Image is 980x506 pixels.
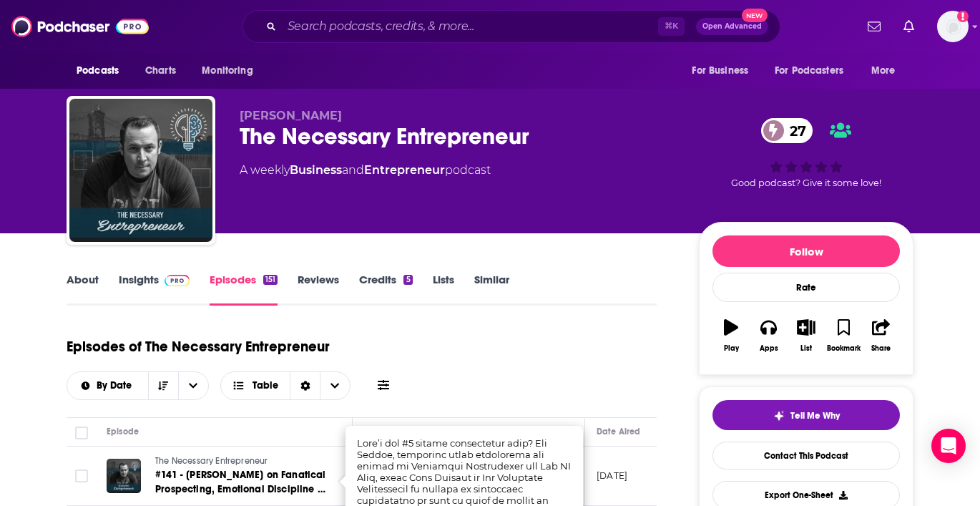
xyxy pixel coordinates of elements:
[712,235,900,267] button: Follow
[202,61,253,81] span: Monitoring
[107,423,139,440] div: Episode
[871,344,891,353] div: Share
[263,275,278,285] div: 151
[937,11,969,42] img: User Profile
[564,424,582,441] button: Column Actions
[165,275,190,286] img: Podchaser Pro
[119,273,190,306] a: InsightsPodchaser Pro
[712,273,900,302] div: Rate
[692,61,748,81] span: For Business
[253,381,278,391] span: Table
[67,371,209,400] h2: Choose List sort
[682,57,766,84] button: open menu
[67,273,99,306] a: About
[712,400,900,430] button: tell me why sparkleTell Me Why
[67,338,330,356] h1: Episodes of The Necessary Entrepreneur
[790,410,840,422] span: Tell Me Why
[712,310,750,361] button: Play
[178,372,208,399] button: open menu
[210,273,278,306] a: Episodes151
[699,109,913,198] div: 27Good podcast? Give it some love!
[827,344,861,353] div: Bookmark
[145,61,176,81] span: Charts
[800,344,812,353] div: List
[765,57,864,84] button: open menu
[788,310,825,361] button: List
[863,310,900,361] button: Share
[240,109,342,122] span: [PERSON_NAME]
[97,381,137,391] span: By Date
[761,118,813,143] a: 27
[871,61,896,81] span: More
[242,10,780,43] div: Search podcasts, credits, & more...
[290,372,320,399] div: Sort Direction
[67,57,137,84] button: open menu
[155,468,327,497] a: #141 - [PERSON_NAME] on Fanatical Prospecting, Emotional Discipline & Selling in the Age of AI
[775,118,813,143] span: 27
[240,162,491,179] div: A weekly podcast
[359,273,412,306] a: Credits5
[403,275,412,285] div: 5
[11,13,149,40] img: Podchaser - Follow, Share and Rate Podcasts
[696,18,768,35] button: Open AdvancedNew
[931,429,966,463] div: Open Intercom Messenger
[433,273,454,306] a: Lists
[298,273,339,306] a: Reviews
[148,372,178,399] button: Sort Direction
[364,423,410,440] div: Description
[474,273,509,306] a: Similar
[898,14,920,39] a: Show notifications dropdown
[862,14,886,39] a: Show notifications dropdown
[760,344,778,353] div: Apps
[742,9,768,22] span: New
[773,410,785,422] img: tell me why sparkle
[825,310,862,361] button: Bookmark
[658,17,685,36] span: ⌘ K
[861,57,913,84] button: open menu
[136,57,185,84] a: Charts
[731,177,881,188] span: Good podcast? Give it some love!
[957,11,969,22] svg: Add a profile image
[77,61,119,81] span: Podcasts
[724,344,739,353] div: Play
[750,310,787,361] button: Apps
[69,99,212,242] img: The Necessary Entrepreneur
[937,11,969,42] button: Show profile menu
[67,381,148,391] button: open menu
[75,469,88,482] span: Toggle select row
[775,61,843,81] span: For Podcasters
[155,455,327,468] a: The Necessary Entrepreneur
[290,163,342,177] a: Business
[597,423,640,440] div: Date Aired
[192,57,271,84] button: open menu
[702,23,762,30] span: Open Advanced
[220,371,351,400] button: Choose View
[937,11,969,42] span: Logged in as addi44
[342,163,364,177] span: and
[282,15,658,38] input: Search podcasts, credits, & more...
[155,456,268,466] span: The Necessary Entrepreneur
[597,469,627,482] p: [DATE]
[712,442,900,469] a: Contact This Podcast
[364,163,445,177] a: Entrepreneur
